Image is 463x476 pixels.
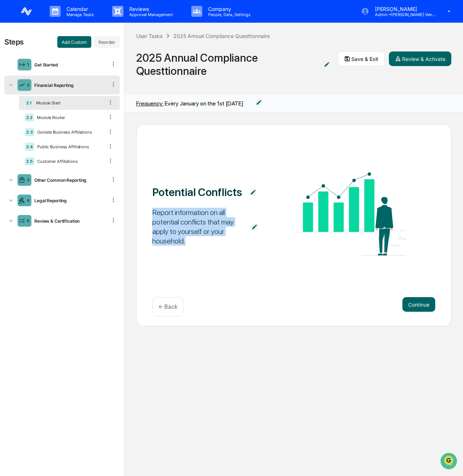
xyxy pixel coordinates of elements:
[34,144,104,149] div: Public Business Affiliations
[25,128,34,136] div: 2.3
[27,82,30,88] div: 2
[369,6,437,12] p: [PERSON_NAME]
[34,159,104,164] div: Customer Affiliations
[255,99,263,106] img: Edit reporting range icon
[7,112,19,123] img: Jack Rasmussen
[57,36,91,48] button: Add Custom
[23,119,59,124] span: [PERSON_NAME]
[94,36,120,48] button: Reorder
[173,33,270,39] div: 2025 Annual Compliance Questtionnaire
[34,115,104,120] div: Module Router
[15,119,20,125] img: 1746055101610-c473b297-6a78-478c-a979-82029cc54cd1
[31,177,107,183] div: Other Common Reporting
[25,114,34,122] div: 2.2
[60,149,91,156] span: Attestations
[15,149,47,156] span: Preclearance
[4,160,49,173] a: 🔎Data Lookup
[15,55,28,69] img: 8933085812038_c878075ebb4cc5468115_72.jpg
[124,58,133,66] button: Start new chat
[50,146,93,159] a: 🗄️Attestations
[389,51,451,66] button: Review & Activate
[251,223,258,231] img: Additional Document Icon
[402,297,435,312] button: Continue
[323,61,330,68] img: Additional Document Icon
[113,79,133,88] button: See all
[31,218,107,224] div: Review & Certification
[25,143,34,151] div: 2.4
[65,99,96,105] span: 3 minutes ago
[73,181,88,186] span: Pylon
[202,6,254,12] p: Company
[152,208,244,246] div: Report information on all potential conflicts that may apply to yourself or your household.
[338,51,384,66] button: Save & Exit
[31,62,107,68] div: Get Started
[7,92,19,104] img: Jessica Watanapun
[152,185,242,199] div: Potential Conflicts
[61,99,63,105] span: •
[65,119,80,124] span: [DATE]
[61,119,63,124] span: •
[33,55,120,63] div: Start new chat
[4,38,24,46] div: Steps
[27,218,30,223] div: 5
[31,198,107,203] div: Legal Reporting
[136,51,316,77] div: 2025 Annual Compliance Questtionnaire
[27,62,29,67] div: 1
[7,55,20,69] img: 1746055101610-c473b297-6a78-478c-a979-82029cc54cd1
[136,33,162,39] div: User Tasks
[158,303,177,310] p: ← Back
[7,81,49,87] div: Past conversations
[294,172,407,255] img: Potential Conflicts
[27,198,30,203] div: 4
[25,157,34,165] div: 2.5
[4,146,50,159] a: 🖐️Preclearance
[202,12,254,17] p: People, Data, Settings
[23,99,59,105] span: [PERSON_NAME]
[123,12,177,17] p: Approval Management
[34,130,104,135] div: Outside Business Affiliations
[136,100,244,107] div: Every January on the 1st [DATE]
[136,100,164,107] span: Frequency:
[33,63,100,69] div: We're available if you need us!
[33,100,104,105] div: Module Start
[15,163,46,170] span: Data Lookup
[369,12,437,17] p: Admin • [PERSON_NAME] Ventures
[31,82,107,88] div: Financial Reporting
[440,452,459,472] iframe: Open customer support
[7,164,13,169] div: 🔎
[18,3,35,20] img: logo
[27,177,30,183] div: 3
[7,15,133,27] p: How can we help?
[51,180,88,186] a: Powered byPylon
[25,99,33,107] div: 2.1
[249,189,257,196] img: Additional Document Icon
[7,150,13,156] div: 🖐️
[61,12,97,17] p: Manage Tasks
[53,150,59,156] div: 🗄️
[61,6,97,12] p: Calendar
[123,6,177,12] p: Reviews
